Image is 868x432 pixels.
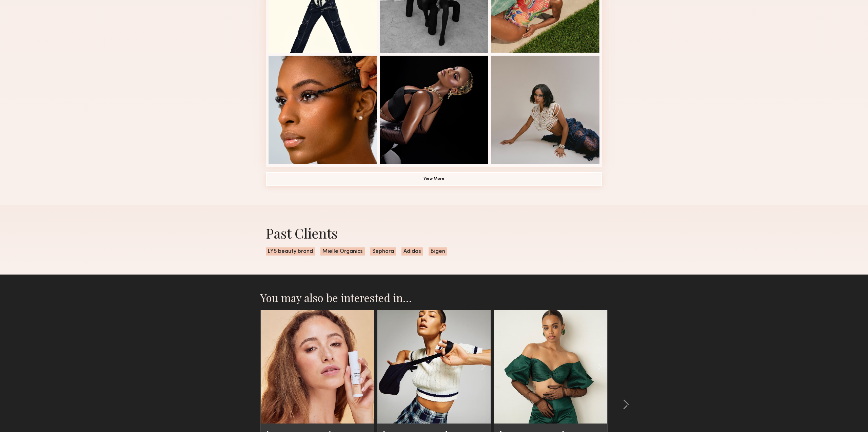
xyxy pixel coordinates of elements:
[401,247,423,256] span: Adidas
[429,247,447,256] span: Bigen
[370,247,396,256] span: Sephora
[266,224,602,242] div: Past Clients
[260,291,608,304] h2: You may also be interested in…
[266,172,602,186] button: View More
[266,247,315,256] span: LYS beauty brand
[320,247,365,256] span: Mielle Organics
